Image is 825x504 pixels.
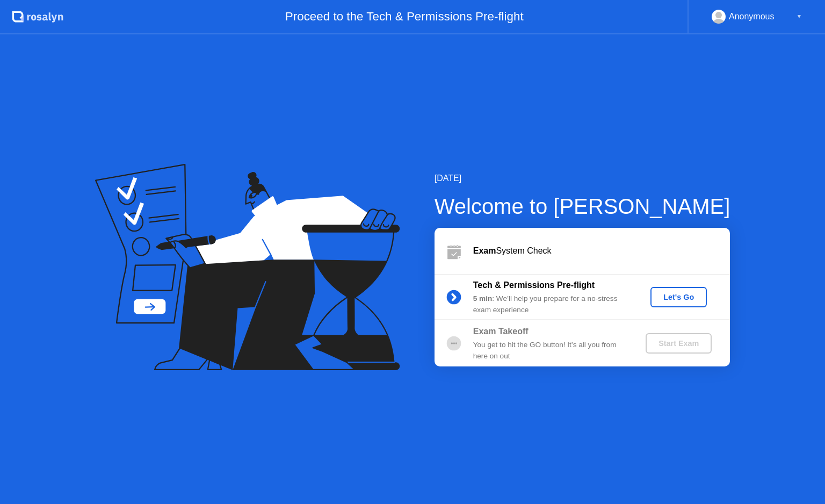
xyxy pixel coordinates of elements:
b: Exam Takeoff [473,327,529,336]
div: [DATE] [435,172,730,185]
button: Let's Go [650,287,707,307]
div: Welcome to [PERSON_NAME] [435,190,730,222]
div: You get to hit the GO button! It’s all you from here on out [473,340,628,362]
b: Tech & Permissions Pre-flight [473,280,595,290]
div: : We’ll help you prepare for a no-stress exam experience [473,293,628,315]
div: ▼ [797,10,802,24]
button: Start Exam [646,333,712,354]
div: Anonymous [729,10,775,24]
div: Let's Go [655,293,703,301]
b: 5 min [473,294,493,303]
div: Start Exam [650,339,707,348]
b: Exam [473,246,496,255]
div: System Check [473,244,730,257]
